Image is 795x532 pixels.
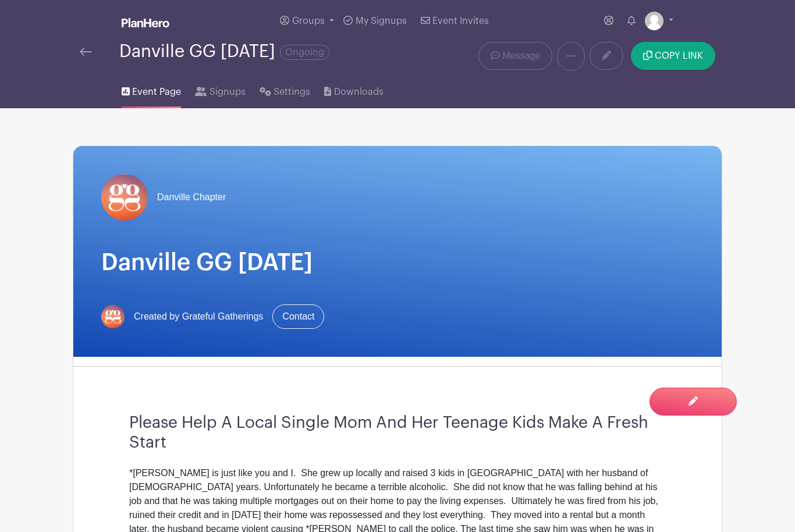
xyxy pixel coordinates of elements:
span: Event Invites [432,16,489,26]
a: Settings [260,71,310,108]
img: default-ce2991bfa6775e67f084385cd625a349d9dcbb7a52a09fb2fda1e96e2d18dcdb.png [645,12,663,30]
div: Danville GG [DATE] [119,42,329,61]
a: Event Page [122,71,181,108]
img: gg-logo-planhero-final.png [101,174,148,221]
span: Ongoing [280,45,329,60]
img: logo_white-6c42ec7e38ccf1d336a20a19083b03d10ae64f83f12c07503d8b9e83406b4c7d.svg [122,18,169,27]
span: Downloads [334,85,384,99]
button: COPY LINK [631,42,715,70]
span: Danville Chapter [157,190,226,204]
span: My Signups [356,16,407,26]
span: Event Page [132,85,181,99]
a: Downloads [324,71,383,108]
span: Groups [292,16,325,26]
span: Message [502,49,540,63]
span: Signups [210,85,246,99]
a: Contact [272,304,324,329]
h1: Danville GG [DATE] [101,249,694,276]
a: Message [478,42,552,70]
span: Settings [274,85,310,99]
img: gg-logo-planhero-final.png [101,305,125,328]
h3: Please Help A Local Single Mom And Her Teenage Kids Make A Fresh Start [129,413,666,452]
img: back-arrow-29a5d9b10d5bd6ae65dc969a981735edf675c4d7a1fe02e03b50dbd4ba3cdb55.svg [80,48,91,56]
span: Created by Grateful Gatherings [134,310,263,324]
span: COPY LINK [655,51,703,61]
a: Signups [195,71,245,108]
